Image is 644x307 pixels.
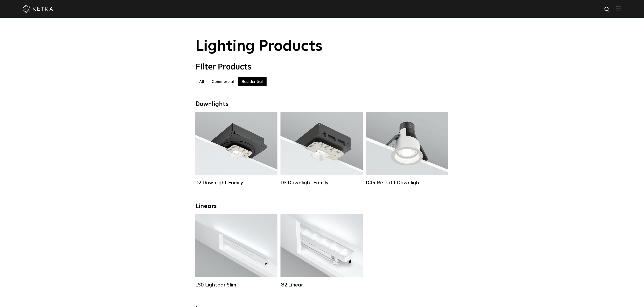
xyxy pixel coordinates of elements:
[195,112,277,186] a: D2 Downlight Family Lumen Output:1200Colors:White / Black / Gloss Black / Silver / Bronze / Silve...
[23,5,53,13] img: ketra-logo-2019-white
[280,112,363,186] a: D3 Downlight Family Lumen Output:700 / 900 / 1100Colors:White / Black / Silver / Bronze / Paintab...
[195,214,277,288] a: LS0 Lightbar Slim Lumen Output:200 / 350Colors:White / BlackControl:X96 Controller
[280,282,363,288] div: G2 Linear
[238,77,267,86] label: Residential
[195,77,208,86] label: All
[208,77,238,86] label: Commercial
[366,112,448,186] a: D4R Retrofit Downlight Lumen Output:800Colors:White / BlackBeam Angles:15° / 25° / 40° / 60°Watta...
[280,214,363,288] a: G2 Linear Lumen Output:400 / 700 / 1000Colors:WhiteBeam Angles:Flood / [GEOGRAPHIC_DATA] / Narrow...
[195,203,449,210] div: Linears
[604,6,610,13] img: search icon
[195,62,449,72] div: Filter Products
[366,180,448,186] div: D4R Retrofit Downlight
[195,282,277,288] div: LS0 Lightbar Slim
[616,6,621,11] img: Hamburger%20Nav.svg
[195,101,449,108] div: Downlights
[280,180,363,186] div: D3 Downlight Family
[195,39,323,54] span: Lighting Products
[195,180,277,186] div: D2 Downlight Family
